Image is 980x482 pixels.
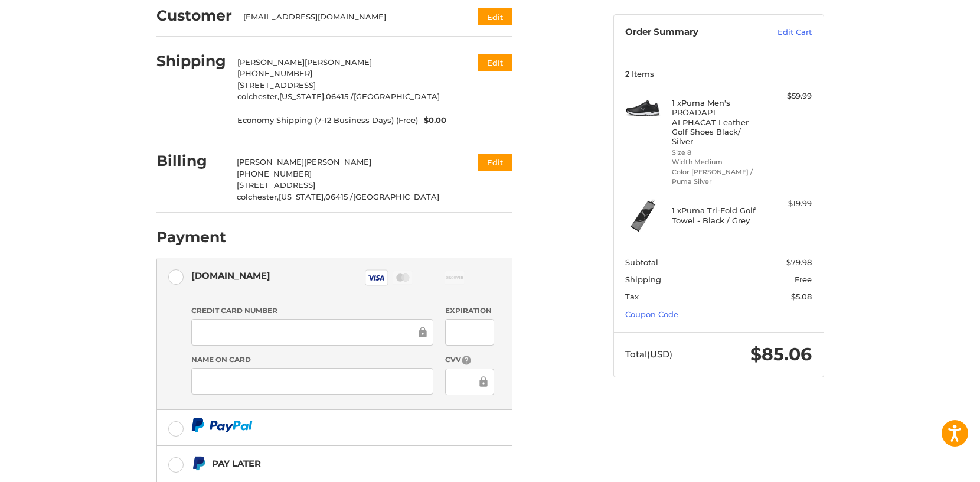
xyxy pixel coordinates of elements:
[325,192,353,201] span: 06415 /
[672,157,762,167] li: Width Medium
[305,57,372,67] span: [PERSON_NAME]
[478,54,512,71] button: Edit
[191,354,433,365] label: Name on Card
[750,343,812,365] span: $85.06
[156,6,232,25] h2: Customer
[625,69,812,79] h3: 2 Items
[445,305,494,316] label: Expiration
[156,152,226,170] h2: Billing
[791,292,812,301] span: $5.08
[672,167,762,187] li: Color [PERSON_NAME] / Puma Silver
[353,192,439,201] span: [GEOGRAPHIC_DATA]
[237,92,279,101] span: colchester,
[672,206,762,225] h4: 1 x Puma Tri-Fold Golf Towel - Black / Grey
[191,305,433,316] label: Credit Card Number
[212,454,438,473] div: Pay Later
[304,157,371,167] span: [PERSON_NAME]
[672,148,762,158] li: Size 8
[883,450,980,482] iframe: Google Customer Reviews
[478,8,512,25] button: Edit
[625,275,661,284] span: Shipping
[237,80,316,90] span: [STREET_ADDRESS]
[625,310,678,319] a: Coupon Code
[672,98,762,146] h4: 1 x Puma Men's PROADAPT ALPHACAT Leather Golf Shoes Black/ Silver
[795,275,812,284] span: Free
[237,157,304,167] span: [PERSON_NAME]
[445,354,494,366] label: CVV
[191,266,270,285] div: [DOMAIN_NAME]
[191,456,206,471] img: Pay Later icon
[765,90,812,102] div: $59.99
[237,192,279,201] span: colchester,
[237,169,312,178] span: [PHONE_NUMBER]
[243,11,455,23] div: [EMAIL_ADDRESS][DOMAIN_NAME]
[279,192,325,201] span: [US_STATE],
[279,92,326,101] span: [US_STATE],
[237,180,315,190] span: [STREET_ADDRESS]
[765,198,812,210] div: $19.99
[191,418,253,432] img: PayPal icon
[625,349,672,360] span: Total (USD)
[418,115,446,126] span: $0.00
[625,258,658,267] span: Subtotal
[237,115,418,126] span: Economy Shipping (7-12 Business Days) (Free)
[478,154,512,171] button: Edit
[237,57,305,67] span: [PERSON_NAME]
[156,228,226,246] h2: Payment
[354,92,440,101] span: [GEOGRAPHIC_DATA]
[752,27,812,38] a: Edit Cart
[786,258,812,267] span: $79.98
[237,69,312,78] span: [PHONE_NUMBER]
[625,292,639,301] span: Tax
[326,92,354,101] span: 06415 /
[156,52,226,70] h2: Shipping
[625,27,752,38] h3: Order Summary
